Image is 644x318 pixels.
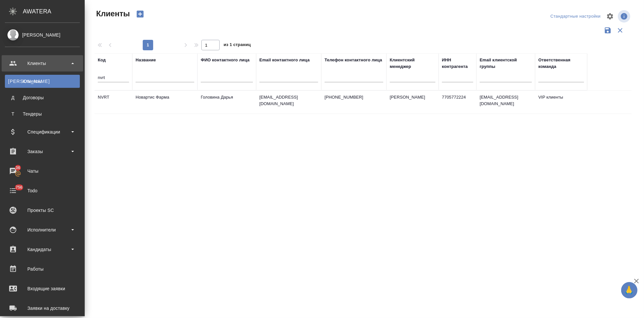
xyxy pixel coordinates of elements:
[12,165,24,171] span: 36
[2,202,83,218] a: Проекты SC
[325,94,383,101] p: [PHONE_NUMBER]
[602,8,618,24] span: Настроить таблицу
[224,41,251,50] span: из 1 страниц
[5,166,80,176] div: Чаты
[614,24,626,37] button: Сбросить фильтры
[5,186,80,196] div: Todo
[132,91,198,114] td: Новартис Фарма
[5,284,80,294] div: Входящие заявки
[5,245,80,254] div: Кандидаты
[8,78,77,85] div: Клиенты
[476,91,535,114] td: [EMAIL_ADDRESS][DOMAIN_NAME]
[259,57,310,63] div: Email контактного лица
[95,91,132,114] td: NVRT
[618,10,632,23] span: Посмотреть информацию
[2,300,83,316] a: Заявки на доставку
[325,57,382,63] div: Телефон контактного лица
[5,75,80,88] a: [PERSON_NAME]Клиенты
[5,58,80,68] div: Клиенты
[259,94,318,107] p: [EMAIL_ADDRESS][DOMAIN_NAME]
[132,8,148,20] button: Создать
[439,91,476,114] td: 7705772224
[201,57,250,63] div: ФИО контактного лица
[5,91,80,104] a: ДДоговоры
[136,57,156,63] div: Название
[5,107,80,120] a: ТТендеры
[5,205,80,215] div: Проекты SC
[5,303,80,313] div: Заявки на доставку
[621,282,637,298] button: 🙏
[5,264,80,274] div: Работы
[2,163,83,179] a: 36Чаты
[624,283,635,297] span: 🙏
[2,183,83,199] a: 756Todo
[5,147,80,156] div: Заказы
[2,261,83,277] a: Работы
[5,225,80,235] div: Исполнители
[602,24,614,37] button: Сохранить фильтры
[5,127,80,137] div: Спецификации
[480,57,532,70] div: Email клиентской группы
[8,94,77,101] div: Договоры
[535,91,587,114] td: VIP клиенты
[2,280,83,297] a: Входящие заявки
[549,11,602,22] div: split button
[12,184,26,191] span: 756
[23,5,85,18] div: AWATERA
[387,91,439,114] td: [PERSON_NAME]
[95,8,130,19] span: Клиенты
[5,31,80,39] div: [PERSON_NAME]
[8,111,77,117] div: Тендеры
[198,91,256,114] td: Головина Дарья
[98,57,106,63] div: Код
[390,57,435,70] div: Клиентский менеджер
[442,57,473,70] div: ИНН контрагента
[538,57,584,70] div: Ответственная команда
